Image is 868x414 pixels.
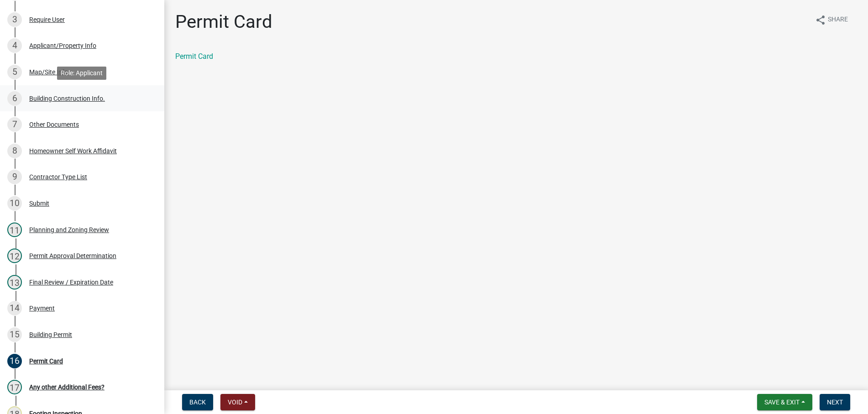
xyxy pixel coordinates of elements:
[7,223,22,237] div: 11
[29,305,55,311] div: Payment
[29,174,87,180] div: Contractor Type List
[29,279,113,285] div: Final Review / Expiration Date
[29,331,72,338] div: Building Permit
[220,394,255,410] button: Void
[228,398,242,406] span: Void
[182,394,213,410] button: Back
[757,394,812,410] button: Save & Exit
[29,121,79,128] div: Other Documents
[29,227,109,233] div: Planning and Zoning Review
[7,354,22,368] div: 16
[7,275,22,290] div: 13
[29,148,117,154] div: Homeowner Self Work Affidavit
[29,253,116,259] div: Permit Approval Determination
[764,398,800,406] span: Save & Exit
[57,67,106,80] div: Role: Applicant
[7,144,22,158] div: 8
[808,11,855,29] button: shareShare
[7,117,22,132] div: 7
[29,95,105,102] div: Building Construction Info.
[175,11,272,33] h1: Permit Card
[7,196,22,211] div: 10
[29,200,49,207] div: Submit
[29,69,70,75] div: Map/Site Info.
[828,15,848,26] span: Share
[7,380,22,394] div: 17
[7,170,22,184] div: 9
[29,42,96,49] div: Applicant/Property Info
[7,327,22,342] div: 15
[29,16,65,23] div: Require User
[7,248,22,263] div: 12
[827,398,843,406] span: Next
[175,52,213,61] a: Permit Card
[7,38,22,53] div: 4
[7,91,22,106] div: 6
[7,65,22,79] div: 5
[820,394,850,410] button: Next
[7,12,22,27] div: 3
[815,15,826,26] i: share
[7,301,22,316] div: 14
[29,384,105,390] div: Any other Additional Fees?
[29,358,63,364] div: Permit Card
[189,398,206,406] span: Back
